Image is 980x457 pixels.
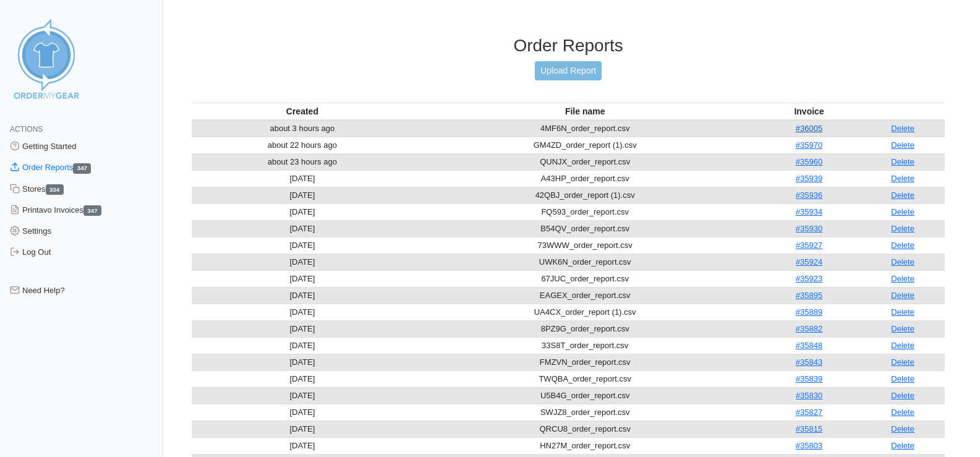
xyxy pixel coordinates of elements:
a: Delete [891,241,914,250]
a: #35803 [796,441,822,450]
a: Delete [891,408,914,417]
td: [DATE] [192,203,412,220]
td: 33S8T_order_report.csv [413,337,757,354]
td: 67JUC_order_report.csv [413,270,757,287]
td: UA4CX_order_report (1).csv [413,304,757,320]
td: FQ593_order_report.csv [413,203,757,220]
td: GM4ZD_order_report (1).csv [413,137,757,153]
td: [DATE] [192,387,412,404]
a: #35960 [796,157,822,166]
td: [DATE] [192,370,412,387]
td: SWJZ8_order_report.csv [413,404,757,421]
a: Delete [891,341,914,350]
td: HN27M_order_report.csv [413,437,757,454]
a: Delete [891,274,914,283]
td: [DATE] [192,337,412,354]
a: #35843 [796,357,822,367]
a: Delete [891,357,914,367]
td: [DATE] [192,237,412,254]
td: about 23 hours ago [192,153,412,170]
h3: Order Reports [192,35,945,56]
a: Delete [891,157,914,166]
a: Delete [891,391,914,400]
td: UWK6N_order_report.csv [413,254,757,270]
a: #35827 [796,408,822,417]
a: Delete [891,224,914,233]
td: A43HP_order_report.csv [413,170,757,187]
th: Invoice [757,103,861,120]
a: #35970 [796,140,822,150]
a: #35839 [796,374,822,383]
td: [DATE] [192,254,412,270]
td: QRCU8_order_report.csv [413,421,757,437]
a: Delete [891,307,914,317]
a: #35830 [796,391,822,400]
a: #35927 [796,241,822,250]
td: 42QBJ_order_report (1).csv [413,187,757,203]
td: [DATE] [192,421,412,437]
a: #35895 [796,291,822,300]
a: Delete [891,257,914,267]
a: #35882 [796,324,822,333]
td: 4MF6N_order_report.csv [413,120,757,137]
td: B54QV_order_report.csv [413,220,757,237]
a: Delete [891,441,914,450]
a: Delete [891,374,914,383]
td: [DATE] [192,437,412,454]
td: [DATE] [192,304,412,320]
a: Delete [891,140,914,150]
td: [DATE] [192,220,412,237]
td: QUNJX_order_report.csv [413,153,757,170]
td: [DATE] [192,170,412,187]
th: File name [413,103,757,120]
td: EAGEX_order_report.csv [413,287,757,304]
a: #35936 [796,190,822,200]
a: #36005 [796,124,822,133]
td: 73WWW_order_report.csv [413,237,757,254]
th: Created [192,103,412,120]
span: Actions [10,125,43,134]
td: FMZVN_order_report.csv [413,354,757,370]
a: Delete [891,291,914,300]
a: #35889 [796,307,822,317]
a: #35924 [796,257,822,267]
a: Delete [891,424,914,434]
a: #35930 [796,224,822,233]
td: [DATE] [192,287,412,304]
td: [DATE] [192,187,412,203]
a: #35939 [796,174,822,183]
a: #35848 [796,341,822,350]
td: [DATE] [192,320,412,337]
td: 8PZ9G_order_report.csv [413,320,757,337]
a: Delete [891,207,914,216]
a: #35923 [796,274,822,283]
a: Delete [891,124,914,133]
a: Delete [891,190,914,200]
span: 347 [83,205,101,216]
a: Delete [891,174,914,183]
span: 347 [73,163,91,174]
td: [DATE] [192,354,412,370]
a: Upload Report [535,61,602,80]
a: Delete [891,324,914,333]
a: #35934 [796,207,822,216]
span: 334 [46,184,64,195]
td: U5B4G_order_report.csv [413,387,757,404]
td: [DATE] [192,270,412,287]
td: about 3 hours ago [192,120,412,137]
td: [DATE] [192,404,412,421]
td: TWQBA_order_report.csv [413,370,757,387]
a: #35815 [796,424,822,434]
td: about 22 hours ago [192,137,412,153]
